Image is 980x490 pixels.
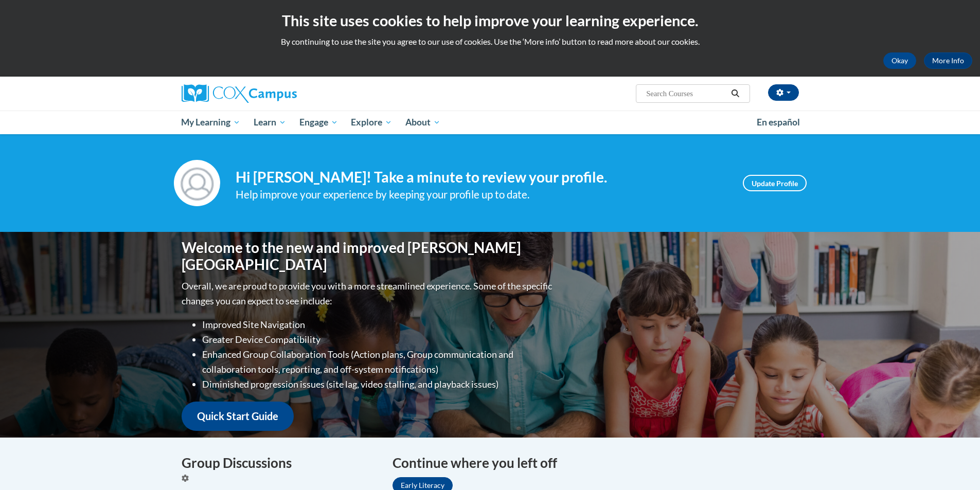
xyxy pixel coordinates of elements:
[727,87,743,100] button: Search
[202,377,555,392] li: Diminished progression issues (site lag, video stalling, and playback issues)
[202,332,555,347] li: Greater Device Compatibility
[743,175,807,191] a: Update Profile
[393,453,799,473] h4: Continue where you left off
[645,87,727,100] input: Search Courses
[236,186,727,203] div: Help improve your experience by keeping your profile up to date.
[768,84,799,101] button: Account Settings
[182,84,297,103] img: Cox Campus
[247,111,293,134] a: Learn
[750,112,807,133] a: En español
[293,111,345,134] a: Engage
[236,169,727,186] h4: Hi [PERSON_NAME]! Take a minute to review your profile.
[757,117,800,128] span: En español
[883,52,916,69] button: Okay
[182,402,294,431] a: Quick Start Guide
[299,116,338,129] span: Engage
[174,160,220,206] img: Profile Image
[182,84,377,103] a: Cox Campus
[405,116,440,129] span: About
[182,279,555,308] p: Overall, we are proud to provide you with a more streamlined experience. Some of the specific cha...
[166,111,814,134] div: Main menu
[182,239,555,274] h1: Welcome to the new and improved [PERSON_NAME][GEOGRAPHIC_DATA]
[202,347,555,377] li: Enhanced Group Collaboration Tools (Action plans, Group communication and collaboration tools, re...
[344,111,399,134] a: Explore
[175,111,247,134] a: My Learning
[8,10,972,31] h2: This site uses cookies to help improve your learning experience.
[399,111,447,134] a: About
[351,116,392,129] span: Explore
[182,453,377,473] h4: Group Discussions
[924,52,972,69] a: More Info
[254,116,286,129] span: Learn
[8,36,972,47] p: By continuing to use the site you agree to our use of cookies. Use the ‘More info’ button to read...
[181,116,240,129] span: My Learning
[202,317,555,332] li: Improved Site Navigation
